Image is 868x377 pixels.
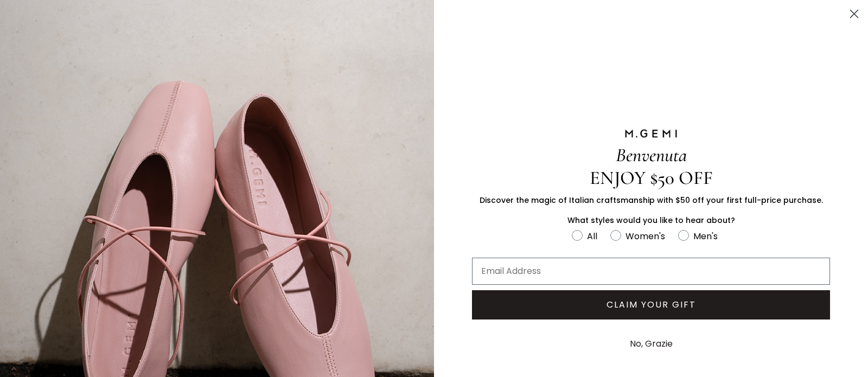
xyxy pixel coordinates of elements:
[624,330,678,357] button: No, Grazie
[472,290,830,320] button: CLAIM YOUR GIFT
[590,167,713,189] span: ENJOY $50 OFF
[480,195,823,206] span: Discover the magic of Italian craftsmanship with $50 off your first full-price purchase.
[693,229,718,243] div: Men's
[587,229,597,243] div: All
[616,144,687,167] span: Benvenuta
[845,4,864,23] button: Close dialog
[472,258,830,285] input: Email Address
[567,215,735,226] span: What styles would you like to hear about?
[626,229,665,243] div: Women's
[624,129,678,138] img: M.GEMI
